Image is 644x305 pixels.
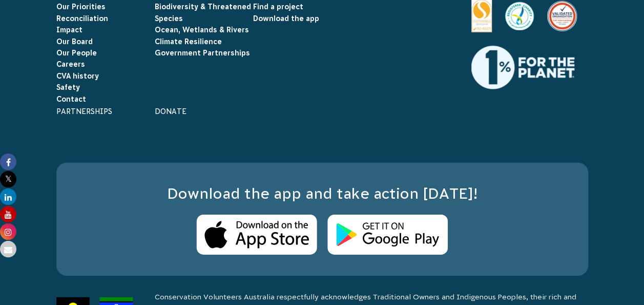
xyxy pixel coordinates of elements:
[56,107,112,116] a: Partnerships
[56,72,99,80] a: CVA history
[56,95,86,103] a: Contact
[77,183,568,204] h3: Download the app and take action [DATE]!
[56,26,82,34] a: Impact
[253,3,303,11] a: Find a project
[155,3,251,22] a: Biodiversity & Threatened Species
[327,215,448,255] img: Android Store Logo
[155,49,250,57] a: Government Partnerships
[155,107,186,116] a: Donate
[196,215,317,255] img: Apple Store Logo
[56,37,93,46] a: Our Board
[56,83,80,91] a: Safety
[155,37,222,46] a: Climate Resilience
[155,26,249,34] a: Ocean, Wetlands & Rivers
[253,14,319,23] a: Download the app
[56,14,108,23] a: Reconciliation
[56,3,106,11] a: Our Priorities
[56,60,85,68] a: Careers
[56,49,97,57] a: Our People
